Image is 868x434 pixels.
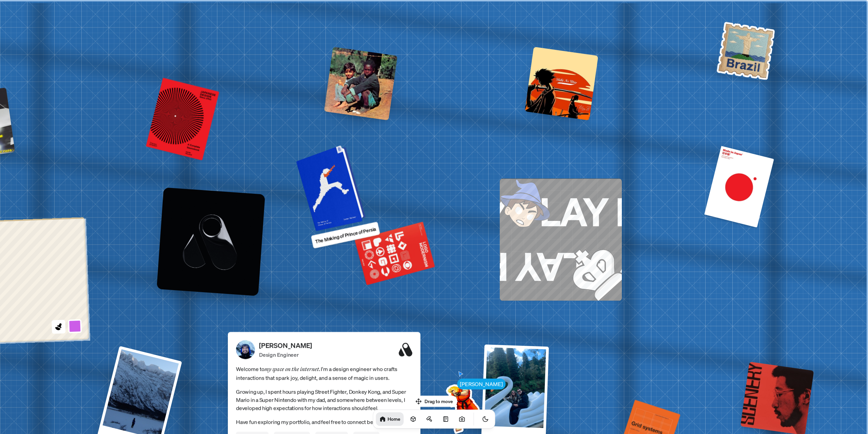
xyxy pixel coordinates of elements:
img: Profile example [715,20,777,81]
h1: Home [388,416,400,422]
img: Profile Picture [236,340,255,359]
button: Toggle Theme [479,412,492,426]
p: [PERSON_NAME] [259,340,312,351]
span: Welcome to I'm a design engineer who crafts interactions that spark joy, delight, and a sense of ... [236,364,412,382]
img: Logo variation 115 [157,187,265,296]
p: Growing up, I spent hours playing Street Fighter, Donkey Kong, and Super Mario in a Super Nintend... [236,388,412,412]
p: The Making of Prince of Persia [314,225,376,245]
p: Design Engineer [259,351,312,359]
p: Have fun exploring my portfolio, and feel free to connect below. [236,417,412,426]
a: Home [376,412,404,426]
em: my space on the internet. [264,365,321,372]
